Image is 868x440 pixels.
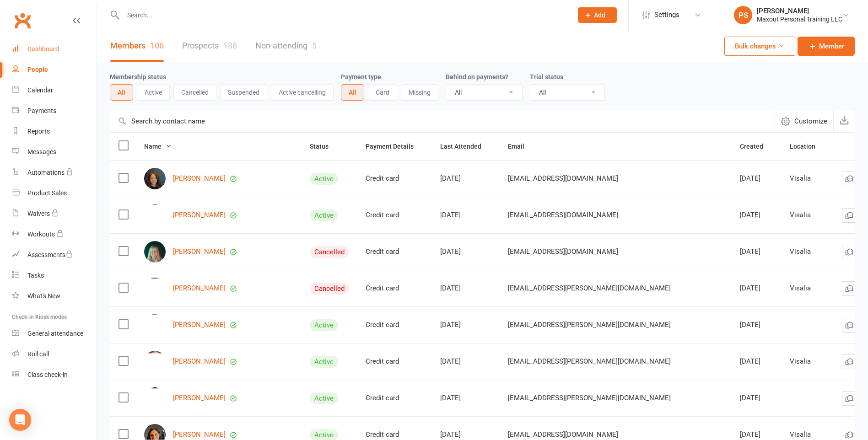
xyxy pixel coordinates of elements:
[12,59,97,80] a: People
[27,86,53,94] div: Calendar
[530,73,563,80] label: Trial status
[794,116,827,127] span: Customize
[740,141,773,152] button: Created
[12,265,97,286] a: Tasks
[790,175,825,182] div: Visalia
[740,394,773,402] div: [DATE]
[27,148,56,156] div: Messages
[27,66,48,73] div: People
[220,84,267,101] button: Suspended
[173,211,226,219] a: [PERSON_NAME]
[173,431,226,439] a: [PERSON_NAME]
[27,128,50,135] div: Reports
[508,279,671,297] span: [EMAIL_ADDRESS][PERSON_NAME][DOMAIN_NAME]
[366,141,424,152] button: Payment Details
[740,143,773,150] span: Created
[440,141,491,152] button: Last Attended
[271,84,334,101] button: Active cancelling
[27,169,65,176] div: Automations
[740,175,773,182] div: [DATE]
[12,183,97,204] a: Product Sales
[12,80,97,101] a: Calendar
[110,73,166,80] label: Membership status
[144,314,166,336] img: Francisco
[757,7,842,15] div: [PERSON_NAME]
[440,143,491,150] span: Last Attended
[790,284,825,292] div: Visalia
[790,211,825,219] div: Visalia
[110,84,133,101] button: All
[740,431,773,439] div: [DATE]
[173,284,226,292] a: [PERSON_NAME]
[173,394,226,402] a: [PERSON_NAME]
[341,84,364,101] button: All
[790,141,825,152] button: Location
[366,284,424,292] div: Credit card
[790,358,825,365] div: Visalia
[27,231,55,238] div: Workouts
[366,394,424,402] div: Credit card
[27,292,60,300] div: What's New
[366,175,424,182] div: Credit card
[775,110,833,132] button: Customize
[440,211,491,219] div: [DATE]
[819,41,844,52] span: Member
[223,41,237,50] div: 188
[798,37,855,56] a: Member
[446,73,508,80] label: Behind on payments?
[12,224,97,245] a: Workouts
[9,409,31,431] div: Open Intercom Messenger
[508,206,618,224] span: [EMAIL_ADDRESS][DOMAIN_NAME]
[144,143,172,150] span: Name
[12,142,97,162] a: Messages
[790,143,825,150] span: Location
[12,39,97,59] a: Dashboard
[150,41,164,50] div: 106
[734,6,752,24] div: PS
[310,173,338,185] div: Active
[310,143,339,150] span: Status
[310,392,338,404] div: Active
[440,358,491,365] div: [DATE]
[12,204,97,224] a: Waivers
[11,9,34,32] a: Clubworx
[27,107,56,114] div: Payments
[27,272,44,279] div: Tasks
[27,350,49,358] div: Roll call
[144,278,166,299] img: Hajira
[27,189,67,197] div: Product Sales
[508,141,534,152] button: Email
[341,73,381,80] label: Payment type
[440,394,491,402] div: [DATE]
[440,175,491,182] div: [DATE]
[740,321,773,329] div: [DATE]
[12,101,97,121] a: Payments
[12,121,97,142] a: Reports
[310,283,349,295] div: Cancelled
[173,84,216,101] button: Cancelled
[508,316,671,333] span: [EMAIL_ADDRESS][PERSON_NAME][DOMAIN_NAME]
[366,143,424,150] span: Payment Details
[508,353,671,370] span: [EMAIL_ADDRESS][PERSON_NAME][DOMAIN_NAME]
[366,248,424,256] div: Credit card
[366,321,424,329] div: Credit card
[173,321,226,329] a: [PERSON_NAME]
[740,284,773,292] div: [DATE]
[312,41,317,50] div: 5
[366,211,424,219] div: Credit card
[440,248,491,256] div: [DATE]
[120,9,566,21] input: Search...
[401,84,438,101] button: Missing
[740,248,773,256] div: [DATE]
[12,344,97,365] a: Roll call
[724,37,795,56] button: Bulk changes
[594,11,605,19] span: Add
[12,245,97,265] a: Assessments
[27,330,83,337] div: General attendance
[144,387,166,409] img: Christian
[182,30,237,62] a: Prospects188
[790,431,825,439] div: Visalia
[12,286,97,306] a: What's New
[255,30,317,62] a: Non-attending5
[144,204,166,226] img: Alex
